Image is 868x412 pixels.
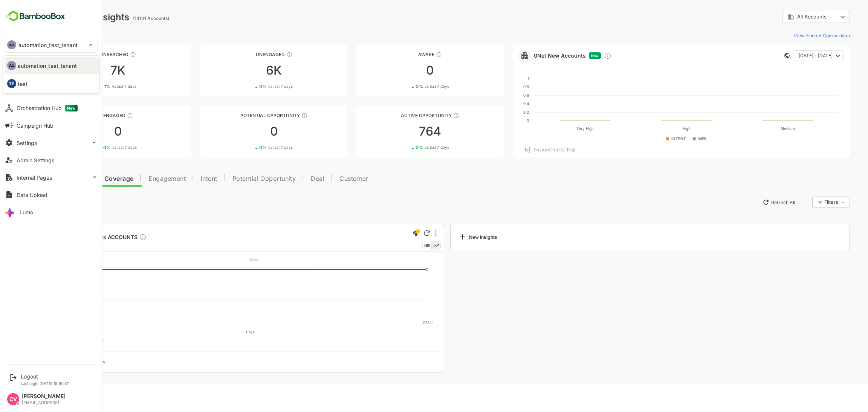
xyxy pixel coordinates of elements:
[756,10,824,24] div: All Accounts
[233,84,266,89] div: 0 %
[398,145,423,150] span: vs last 7 days
[313,176,342,182] span: Customer
[397,230,403,236] div: Refresh
[18,62,77,70] p: automation_test_tenant
[7,79,16,88] div: TE
[18,52,165,57] div: Unreached
[174,52,321,57] div: Unengaged
[41,320,52,324] text: [DATE]
[77,145,110,150] div: 0 %
[330,105,477,157] a: Active OpportunityThese accounts have open opportunities which might be at any of the Sales Stage...
[113,233,120,242] div: Description not present
[565,53,572,58] span: New
[410,52,416,58] div: These accounts have just entered the buying cycle and need further nurturing
[26,280,30,304] text: No of accounts
[18,125,165,137] div: 0
[36,282,40,286] text: 2K
[86,145,110,150] span: vs last 7 days
[242,84,266,89] span: vs last 7 days
[36,298,40,302] text: 1K
[578,52,585,60] div: Discover new ICP-fit accounts showing engagement — via intent surges, anonymous website visits, L...
[260,52,266,58] div: These accounts have not shown enough engagement and need nurturing
[389,145,423,150] div: 0 %
[26,176,107,182] span: Data Quality and Coverage
[35,266,40,270] text: 3K
[398,84,423,89] span: vs last 7 days
[330,113,477,118] div: Active Opportunity
[41,359,79,365] div: Last Updated Now
[38,314,40,319] text: 0
[18,105,165,157] a: EngagedThese accounts are warm, further nurturing would qualify them to MQAs00%vs last 7 days
[395,320,406,324] text: [DATE]
[40,233,123,242] a: 2898 Accounts ACCOUNTSDescription not present
[174,64,321,76] div: 6K
[507,52,559,59] a: 0Net New Accounts
[78,84,110,89] div: 1 %
[220,330,228,334] text: Days
[7,61,16,70] div: AU
[330,52,477,57] div: Aware
[497,84,503,89] text: 0.8
[550,126,567,131] text: Very High
[330,64,477,76] div: 0
[18,12,103,23] div: Dashboard Insights
[733,196,772,208] button: Refresh All
[284,176,298,182] span: Deal
[766,50,818,61] button: [DATE] - [DATE]
[18,80,28,88] p: test
[797,195,824,209] div: Filters
[174,44,321,96] a: UnengagedThese accounts have not shown enough engagement and need nurturing6K0%vs last 7 days
[656,126,664,131] text: High
[233,145,266,150] div: 0 %
[764,29,824,41] button: View Funnel Comparison
[104,52,110,58] div: These accounts have not been engaged with for a defined time period
[18,113,165,118] div: Engaged
[385,229,394,239] div: This is a global insight. Segment selection is not applicable for this view
[771,14,800,20] span: All Accounts
[761,14,811,20] div: All Accounts
[242,145,266,150] span: vs last 7 days
[18,64,165,76] div: 7K
[86,84,110,89] span: vs last 7 days
[497,110,503,114] text: 0.2
[432,232,471,241] div: New Insights
[497,93,503,98] text: 0.6
[501,76,503,81] text: 1
[754,126,768,131] text: Medium
[330,44,477,96] a: AwareThese accounts have just entered the buying cycle and need further nurturing00%vs last 7 days
[275,113,281,119] div: These accounts are MQAs and can be passed on to Inside Sales
[424,224,824,250] a: New Insights
[174,176,191,182] span: Intent
[330,125,477,137] div: 764
[500,118,503,123] text: 0
[389,84,423,89] div: 0 %
[40,233,120,242] span: 2898 Accounts ACCOUNTS
[122,176,159,182] span: Engagement
[758,53,763,58] div: This card does not support filter and segments
[18,195,73,209] button: New Insights
[174,113,321,118] div: Potential Opportunity
[772,51,806,61] span: [DATE] - [DATE]
[18,44,165,96] a: UnreachedThese accounts have not been engaged with for a defined time period7K1%vs last 7 days
[101,113,107,119] div: These accounts are warm, further nurturing would qualify them to MQAs
[174,105,321,157] a: Potential OpportunityThese accounts are MQAs and can be passed on to Inside Sales00%vs last 7 days
[427,113,433,119] div: These accounts have open opportunities which might be at any of the Sales Stages
[107,15,145,21] ag: (14101 Accounts)
[497,101,503,106] text: 0.4
[174,125,321,137] div: 0
[409,230,410,236] div: More
[215,258,232,262] text: ---- Trend
[798,199,811,205] div: Filters
[206,176,270,182] span: Potential Opportunity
